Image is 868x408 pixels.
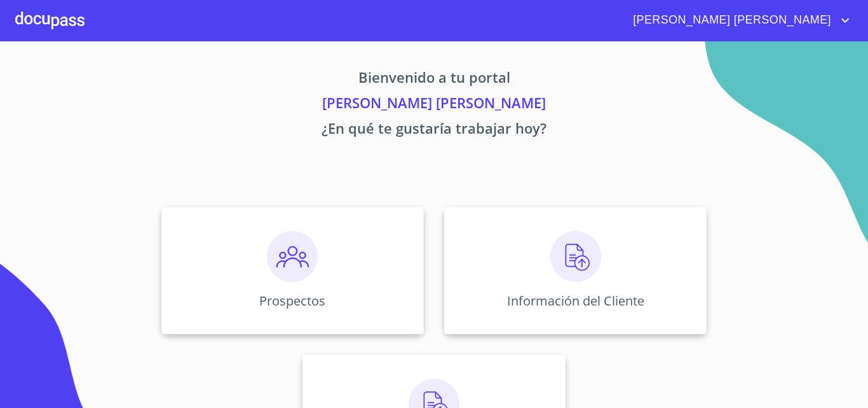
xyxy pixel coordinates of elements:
img: prospectos.png [267,231,318,282]
p: Prospectos [259,292,325,309]
img: carga.png [550,231,601,282]
p: ¿En qué te gustaría trabajar hoy? [43,118,825,143]
button: account of current user [623,10,853,31]
span: [PERSON_NAME] [PERSON_NAME] [623,10,837,31]
p: Bienvenido a tu portal [43,67,825,92]
p: [PERSON_NAME] [PERSON_NAME] [43,92,825,118]
p: Información del Cliente [507,292,644,309]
